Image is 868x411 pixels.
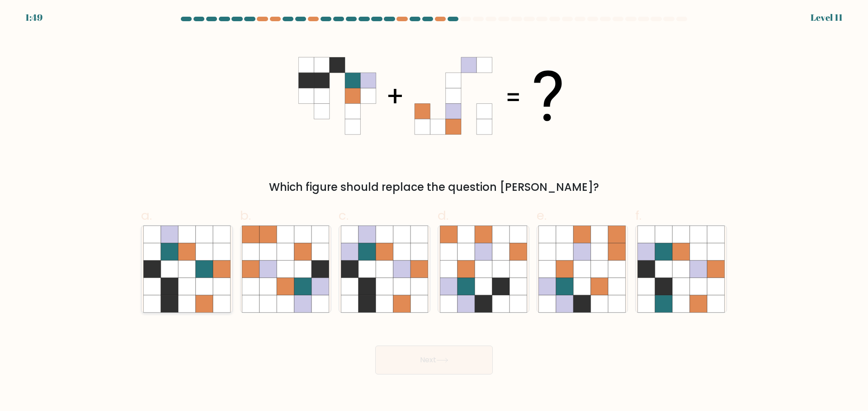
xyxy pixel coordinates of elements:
[25,11,42,24] div: 1:49
[240,207,251,224] span: b.
[146,179,722,195] div: Which figure should replace the question [PERSON_NAME]?
[438,207,448,224] span: d.
[141,207,152,224] span: a.
[537,207,547,224] span: e.
[375,346,493,374] button: Next
[339,207,349,224] span: c.
[635,207,642,224] span: f.
[811,11,843,24] div: Level 11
